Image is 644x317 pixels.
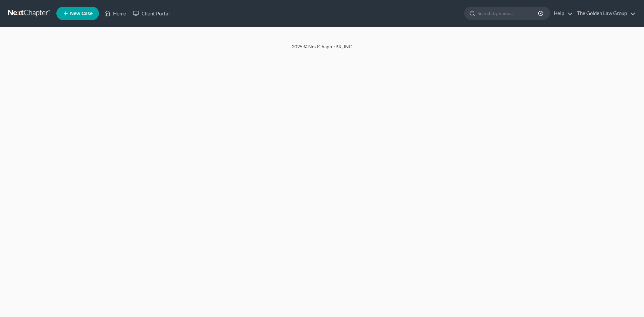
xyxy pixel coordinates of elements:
[131,43,513,55] div: 2025 © NextChapterBK, INC
[574,7,636,19] a: The Golden Law Group
[129,7,173,19] a: Client Portal
[70,11,93,16] span: New Case
[550,7,573,19] a: Help
[101,7,129,19] a: Home
[478,7,539,19] input: Search by name...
